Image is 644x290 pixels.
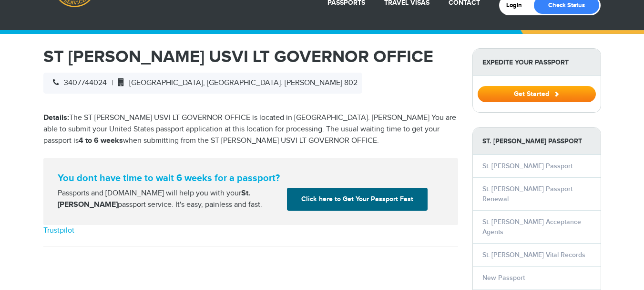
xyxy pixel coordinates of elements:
[43,112,458,147] p: The ST [PERSON_NAME] USVI LT GOVERNOR OFFICE is located in [GEOGRAPHIC_DATA]. [PERSON_NAME] You a...
[48,78,107,87] span: 3407744024
[287,188,428,211] a: Click here to Get Your Passport Fast
[482,162,572,170] a: St. [PERSON_NAME] Passport
[43,226,74,235] a: Trustpilot
[54,188,284,211] div: Passports and [DOMAIN_NAME] will help you with your passport service. It's easy, painless and fast.
[43,113,69,122] strong: Details:
[113,78,358,87] span: [GEOGRAPHIC_DATA], [GEOGRAPHIC_DATA]. [PERSON_NAME] 802
[478,86,596,102] button: Get Started
[473,128,601,155] strong: St. [PERSON_NAME] Passport
[506,1,529,9] a: Login
[43,73,362,94] div: |
[482,218,581,236] a: St. [PERSON_NAME] Acceptance Agents
[482,251,585,259] a: St. [PERSON_NAME] Vital Records
[43,48,458,65] h1: ST [PERSON_NAME] USVI LT GOVERNOR OFFICE
[482,274,525,282] a: New Passport
[58,189,250,209] strong: St. [PERSON_NAME]
[58,172,444,184] strong: You dont have time to wait 6 weeks for a passport?
[482,185,572,203] a: St. [PERSON_NAME] Passport Renewal
[478,90,596,97] a: Get Started
[79,136,123,145] strong: 4 to 6 weeks
[473,49,601,76] strong: Expedite Your Passport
